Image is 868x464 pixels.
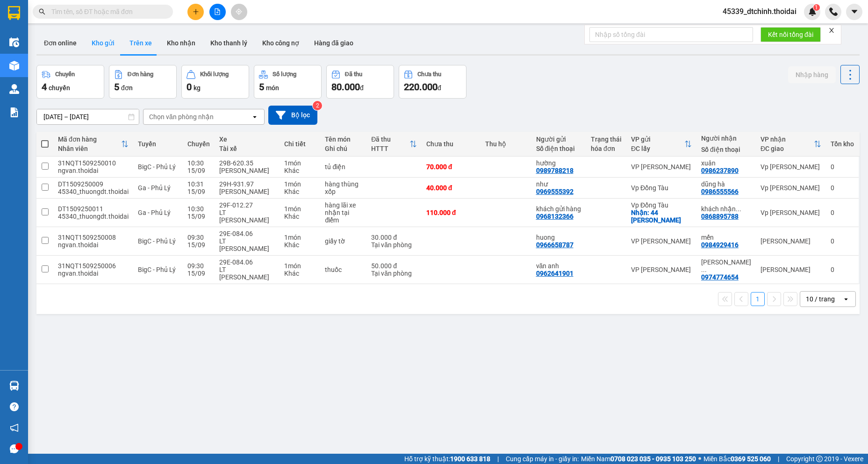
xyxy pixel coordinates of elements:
[701,258,751,273] div: nguyễn thị thu hyền
[284,180,316,188] div: 1 món
[128,71,153,78] div: Đơn hàng
[187,81,192,93] span: 0
[9,381,19,391] img: warehouse-icon
[193,8,199,15] span: plus
[536,270,574,277] div: 0962641901
[187,213,210,220] div: 15/09
[760,163,821,171] div: Vp [PERSON_NAME]
[284,213,316,220] div: Khác
[39,8,45,15] span: search
[631,266,692,273] div: VP [PERSON_NAME]
[325,145,362,152] div: Ghi chú
[36,32,84,54] button: Đơn online
[760,184,821,192] div: Vp [PERSON_NAME]
[536,234,581,241] div: huong
[715,6,804,17] span: 45339_dtchinh.thoidai
[58,167,129,174] div: ngvan.thoidai
[331,81,360,93] span: 80.000
[701,188,739,195] div: 0986555566
[701,135,751,142] div: Người nhận
[371,241,416,249] div: Tại văn phòng
[813,4,820,11] sup: 1
[181,65,249,99] button: Khối lượng0kg
[426,140,476,148] div: Chưa thu
[828,27,835,34] span: close
[37,109,139,124] input: Select a date range.
[36,65,104,99] button: Chuyến4chuyến
[307,32,361,54] button: Hàng đã giao
[236,8,242,15] span: aim
[138,237,176,245] span: BigC - Phủ Lý
[219,209,275,224] div: LT [PERSON_NAME]
[581,454,696,464] span: Miền Nam
[84,32,122,54] button: Kho gửi
[138,209,171,216] span: Ga - Phủ Lý
[8,6,20,20] img: logo-vxr
[58,205,129,213] div: DT1509250011
[219,136,275,143] div: Xe
[159,32,203,54] button: Kho nhận
[701,213,739,220] div: 0868895788
[138,184,171,192] span: Ga - Phủ Lý
[806,294,835,304] div: 10 / trang
[736,205,741,213] span: ...
[831,237,854,245] div: 0
[345,71,362,78] div: Đã thu
[58,180,129,188] div: DT1509250009
[284,159,316,167] div: 1 món
[450,455,490,463] strong: 1900 633 818
[701,234,751,241] div: mến
[701,180,751,188] div: dũng hà
[591,145,622,152] div: hóa đơn
[51,7,162,17] input: Tìm tên, số ĐT hoặc mã đơn
[114,81,119,93] span: 5
[209,4,226,20] button: file-add
[58,136,121,143] div: Mã đơn hàng
[417,71,441,78] div: Chưa thu
[536,145,581,152] div: Số điện thoại
[808,7,817,16] img: icon-new-feature
[731,455,771,463] strong: 0369 525 060
[266,84,279,92] span: món
[371,145,409,152] div: HTTT
[485,140,526,148] div: Thu hộ
[631,201,692,209] div: Vp Đồng Tàu
[219,237,275,252] div: LT [PERSON_NAME]
[399,65,466,99] button: Chưa thu220.000đ
[255,32,307,54] button: Kho công nợ
[219,159,275,167] div: 29B-620.35
[536,262,581,270] div: văn anh
[760,145,814,152] div: ĐC giao
[313,101,322,110] sup: 2
[788,66,836,83] button: Nhập hàng
[284,241,316,249] div: Khác
[831,209,854,216] div: 0
[187,188,210,195] div: 15/09
[10,444,19,453] span: message
[10,402,19,411] span: question-circle
[284,270,316,277] div: Khác
[58,159,129,167] div: 31NQT1509250010
[536,136,581,143] div: Người gửi
[698,457,701,461] span: ⚪️
[778,454,779,464] span: |
[703,454,771,464] span: Miền Bắc
[203,32,255,54] button: Kho thanh lý
[631,136,684,143] div: VP gửi
[200,71,229,78] div: Khối lượng
[219,258,275,266] div: 29E-084.06
[187,159,210,167] div: 10:30
[760,237,821,245] div: [PERSON_NAME]
[631,184,692,192] div: Vp Đồng Tàu
[219,266,275,281] div: LT [PERSON_NAME]
[53,132,133,157] th: Toggle SortBy
[9,84,19,94] img: warehouse-icon
[187,167,210,174] div: 15/09
[284,234,316,241] div: 1 món
[219,180,275,188] div: 29H-931.97
[366,132,421,157] th: Toggle SortBy
[9,61,19,71] img: warehouse-icon
[284,140,316,148] div: Chi tiết
[610,455,696,463] strong: 0708 023 035 - 0935 103 250
[591,136,622,143] div: Trạng thái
